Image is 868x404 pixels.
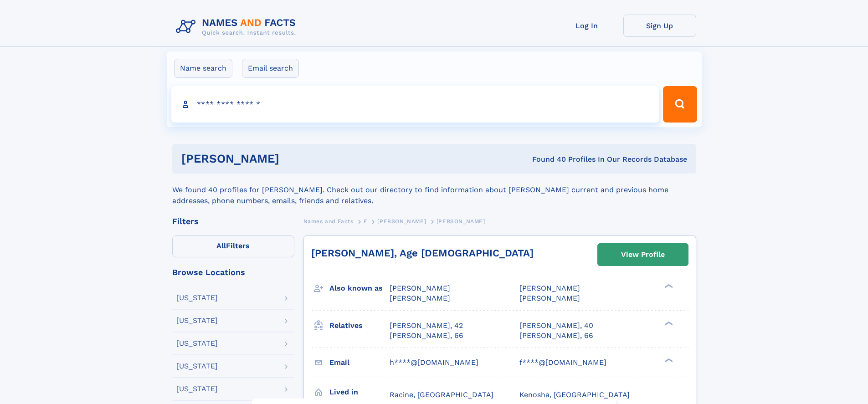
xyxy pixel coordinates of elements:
div: View Profile [621,244,665,265]
span: [PERSON_NAME] [437,218,485,225]
input: search input [171,86,659,123]
div: [US_STATE] [176,363,218,370]
img: Logo Names and Facts [172,15,303,39]
a: [PERSON_NAME], 66 [519,331,593,341]
div: [US_STATE] [176,340,218,347]
h3: Email [329,355,390,370]
label: Filters [172,235,294,257]
a: [PERSON_NAME], 66 [390,331,463,341]
div: Found 40 Profiles In Our Records Database [406,154,687,164]
a: Names and Facts [303,215,354,227]
a: [PERSON_NAME], 40 [519,321,593,331]
span: F [364,218,367,225]
span: [PERSON_NAME] [519,284,580,292]
span: [PERSON_NAME] [390,284,450,292]
a: Log In [550,15,623,37]
a: Sign Up [623,15,696,37]
a: View Profile [598,244,688,266]
span: Kenosha, [GEOGRAPHIC_DATA] [519,390,630,399]
div: ❯ [663,320,673,326]
label: Name search [174,59,232,78]
div: [US_STATE] [176,294,218,302]
a: F [364,215,367,227]
span: [PERSON_NAME] [377,218,426,225]
a: [PERSON_NAME] [377,215,426,227]
span: [PERSON_NAME] [390,294,450,302]
h1: [PERSON_NAME] [181,153,406,164]
div: [US_STATE] [176,385,218,393]
button: Search Button [663,86,697,123]
a: [PERSON_NAME], Age [DEMOGRAPHIC_DATA] [311,247,534,259]
h3: Relatives [329,318,390,333]
div: ❯ [663,357,673,363]
span: All [216,241,226,250]
div: [US_STATE] [176,317,218,324]
label: Email search [242,59,299,78]
span: Racine, [GEOGRAPHIC_DATA] [390,390,493,399]
div: Filters [172,217,294,225]
a: [PERSON_NAME], 42 [390,321,463,331]
div: ❯ [663,283,673,289]
span: [PERSON_NAME] [519,294,580,302]
h3: Also known as [329,281,390,296]
div: Browse Locations [172,268,294,276]
div: We found 40 profiles for [PERSON_NAME]. Check out our directory to find information about [PERSON... [172,174,696,206]
h3: Lived in [329,384,390,400]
